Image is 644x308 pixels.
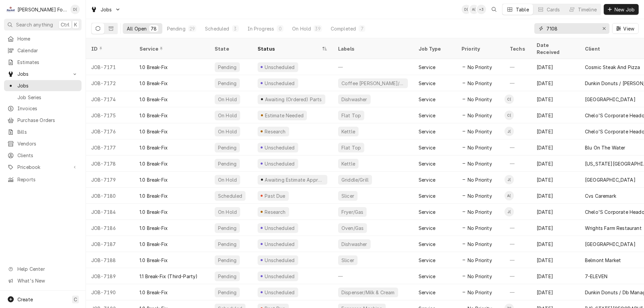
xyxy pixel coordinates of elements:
[140,80,168,87] div: 1.0 Break-Fix
[462,5,471,14] div: Derek Testa (81)'s Avatar
[74,296,77,303] span: C
[468,225,492,232] span: No Priority
[264,192,286,199] div: Past Due
[17,297,33,302] span: Create
[419,64,435,71] div: Service
[333,268,413,284] div: —
[217,225,237,232] div: Pending
[17,70,68,77] span: Jobs
[504,207,514,217] div: James Lunney (128)'s Avatar
[531,188,580,204] div: [DATE]
[217,241,237,248] div: Pending
[17,35,78,42] span: Home
[578,6,597,13] div: Timeline
[504,59,531,75] div: —
[127,25,147,32] div: All Open
[4,126,82,137] a: Bills
[468,273,492,280] span: No Priority
[4,103,82,114] a: Invoices
[331,25,356,32] div: Completed
[140,273,198,280] div: 1.1 Break-Fix (Third-Party)
[531,139,580,156] div: [DATE]
[17,277,77,284] span: What's New
[531,204,580,220] div: [DATE]
[622,25,636,32] span: View
[504,191,514,200] div: Andy Christopoulos (121)'s Avatar
[140,144,168,151] div: 1.0 Break-Fix
[264,257,296,264] div: Unscheduled
[4,57,82,68] a: Estimates
[86,284,134,300] div: JOB-7190
[504,284,531,300] div: —
[341,289,395,296] div: Dispenser/Milk & Cream
[86,91,134,107] div: JOB-7174
[341,128,356,135] div: Kettle
[6,5,15,14] div: M
[16,21,53,28] span: Search anything
[140,128,168,135] div: 1.0 Break-Fix
[468,112,492,119] span: No Priority
[338,45,408,52] div: Labels
[264,225,296,232] div: Unscheduled
[504,252,531,268] div: —
[264,176,325,183] div: Awaiting Estimate Approval
[101,6,112,13] span: Jobs
[531,268,580,284] div: [DATE]
[585,96,636,103] div: [GEOGRAPHIC_DATA]
[504,95,514,104] div: Chris Branca (99)'s Avatar
[17,82,78,89] span: Jobs
[504,236,531,252] div: —
[86,252,134,268] div: JOB-7188
[217,144,237,151] div: Pending
[468,80,492,87] span: No Priority
[504,111,514,120] div: Chris Branca (99)'s Avatar
[315,25,320,32] div: 39
[419,144,435,151] div: Service
[419,225,435,232] div: Service
[469,5,479,14] div: A(
[86,236,134,252] div: JOB-7187
[140,112,168,119] div: 1.0 Break-Fix
[264,112,304,119] div: Estimate Needed
[531,236,580,252] div: [DATE]
[217,273,237,280] div: Pending
[468,144,492,151] span: No Priority
[510,45,526,52] div: Techs
[205,25,229,32] div: Scheduled
[4,162,82,173] a: Go to Pricebook
[341,257,355,264] div: Slicer
[17,265,77,272] span: Help Center
[292,25,311,32] div: On Hold
[341,176,369,183] div: Griddle/Grill
[17,94,78,101] span: Job Series
[217,112,237,119] div: On Hold
[531,252,580,268] div: [DATE]
[248,25,274,32] div: In Progress
[531,172,580,188] div: [DATE]
[419,192,435,199] div: Service
[86,220,134,236] div: JOB-7186
[585,176,636,183] div: [GEOGRAPHIC_DATA]
[468,96,492,103] span: No Priority
[341,241,368,248] div: Dishwasher
[86,139,134,156] div: JOB-7177
[140,64,168,71] div: 1.0 Break-Fix
[278,25,282,32] div: 0
[74,21,77,28] span: K
[531,59,580,75] div: [DATE]
[504,75,531,91] div: —
[360,25,364,32] div: 7
[585,257,621,264] div: Belmont Market
[140,160,168,167] div: 1.0 Break-Fix
[70,5,80,14] div: Derek Testa (81)'s Avatar
[546,23,597,34] input: Keyword search
[4,275,82,286] a: Go to What's New
[341,112,362,119] div: Flat Top
[140,241,168,248] div: 1.0 Break-Fix
[537,42,573,56] div: Date Received
[4,263,82,274] a: Go to Help Center
[419,208,435,215] div: Service
[504,111,514,120] div: C(
[504,175,514,184] div: James Lunney (128)'s Avatar
[140,208,168,215] div: 1.0 Break-Fix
